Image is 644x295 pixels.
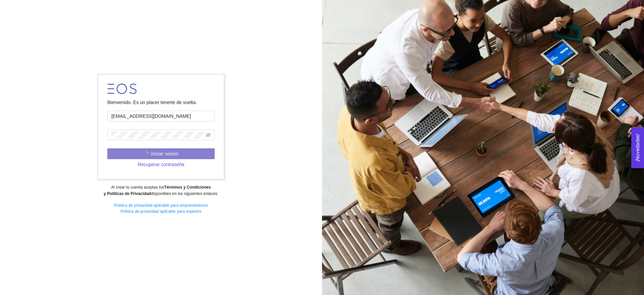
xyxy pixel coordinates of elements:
button: Recuperar contraseña [107,159,215,170]
span: eye-invisible [206,133,211,137]
button: Open Feedback Widget [631,127,644,168]
a: Política de privacidad aplicable para expertos [120,209,201,214]
strong: Términos y Condiciones y Políticas de Privacidad [104,185,211,196]
button: Iniciar sesión [107,148,215,159]
span: Recuperar contraseña [138,161,184,168]
a: Recuperar contraseña [107,162,215,167]
span: Iniciar sesión [151,150,178,157]
div: Al crear tu cuenta aceptas los disponibles en los siguientes enlaces: [4,184,317,197]
img: LOGO [107,84,137,94]
input: Correo electrónico [107,111,215,121]
span: loading [144,151,151,156]
a: Política de privacidad aplicable para emprendedores [114,203,208,208]
div: Bienvenido. Es un placer tenerte de vuelta. [107,99,215,106]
